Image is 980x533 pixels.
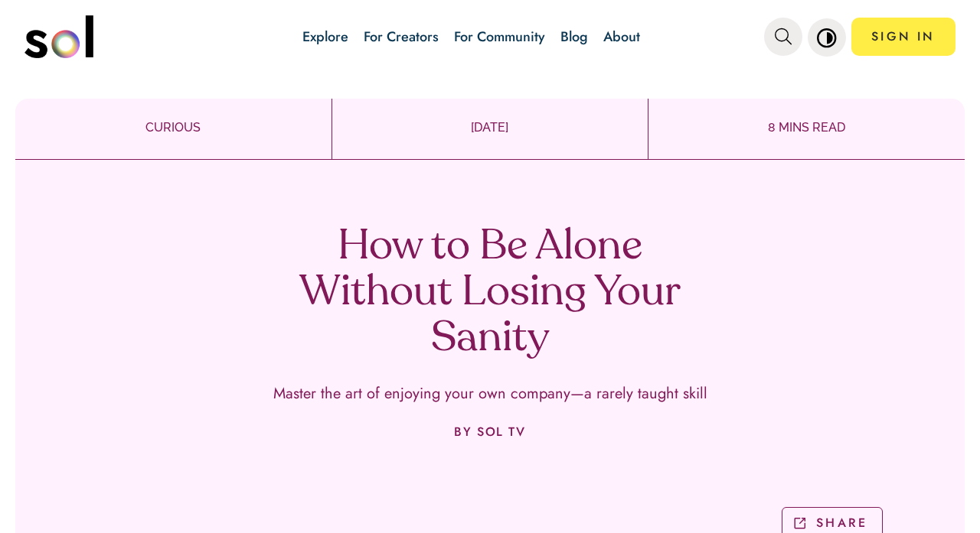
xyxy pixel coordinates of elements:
[264,225,716,362] h1: How to Be Alone Without Losing Your Sanity
[273,385,707,402] p: Master the art of enjoying your own company—a rarely taught skill
[454,425,525,439] p: BY SOL TV
[24,15,93,58] img: logo
[302,27,348,47] a: Explore
[603,27,640,47] a: About
[332,119,648,137] p: [DATE]
[454,27,545,47] a: For Community
[851,18,955,56] a: SIGN IN
[560,27,588,47] a: Blog
[648,119,965,137] p: 8 MINS READ
[15,119,332,137] p: CURIOUS
[816,514,867,531] p: SHARE
[24,10,955,63] nav: main navigation
[364,27,439,47] a: For Creators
